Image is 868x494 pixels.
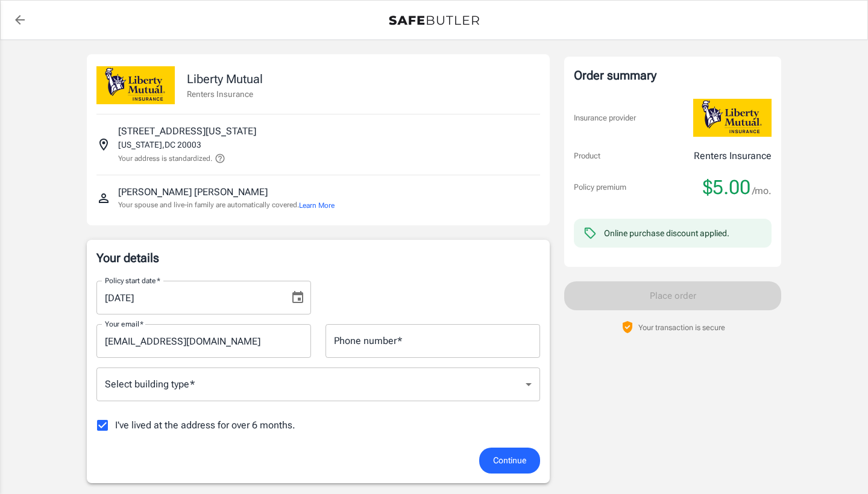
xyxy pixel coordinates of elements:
[693,99,772,137] img: Liberty Mutual
[118,139,201,151] p: [US_STATE] , DC 20003
[105,275,160,286] label: Policy start date
[638,322,725,333] p: Your transaction is secure
[96,191,111,205] svg: Insured person
[574,150,600,162] p: Product
[96,137,111,152] svg: Insured address
[187,70,263,88] p: Liberty Mutual
[694,149,772,163] p: Renters Insurance
[325,324,540,358] input: Enter number
[299,200,335,211] button: Learn More
[96,281,281,314] input: MM/DD/YYYY
[574,112,636,124] p: Insurance provider
[8,8,32,32] a: back to quotes
[118,124,256,139] p: [STREET_ADDRESS][US_STATE]
[389,16,479,25] img: Back to quotes
[187,88,263,100] p: Renters Insurance
[574,181,626,193] p: Policy premium
[286,286,310,310] button: Choose date, selected date is Sep 20, 2025
[105,319,143,329] label: Your email
[118,185,268,199] p: [PERSON_NAME] [PERSON_NAME]
[96,66,175,104] img: Liberty Mutual
[479,448,540,474] button: Continue
[118,153,212,164] p: Your address is standardized.
[574,66,772,84] div: Order summary
[752,183,772,199] span: /mo.
[493,453,526,468] span: Continue
[118,199,335,211] p: Your spouse and live-in family are automatically covered.
[96,324,311,358] input: Enter email
[703,175,750,199] span: $5.00
[604,227,729,239] div: Online purchase discount applied.
[96,249,540,266] p: Your details
[115,418,295,433] span: I've lived at the address for over 6 months.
